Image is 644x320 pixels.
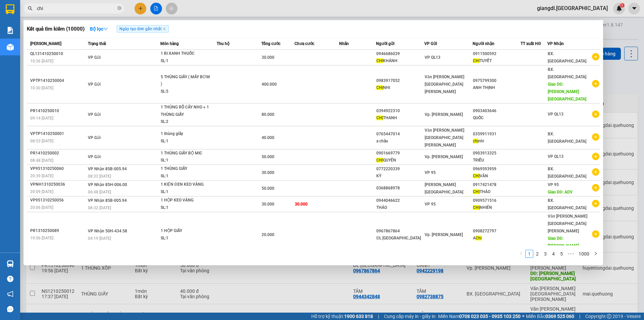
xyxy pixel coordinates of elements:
[425,154,463,159] span: Vp. [PERSON_NAME]
[592,80,599,87] span: plus-circle
[7,306,13,312] span: message
[376,107,424,115] div: 0394922310
[473,115,521,122] div: QUỐC
[592,184,599,191] span: plus-circle
[37,5,116,12] input: Tìm tên, số ĐT hoặc mã đơn
[592,250,600,258] button: right
[161,118,211,126] div: SL: 2
[88,190,111,194] span: 06:48 [DATE]
[425,112,463,117] span: Vp. [PERSON_NAME]
[161,88,211,95] div: SL: 5
[376,58,383,63] span: CHI
[30,86,53,90] span: 10:30 [DATE]
[262,170,274,175] span: 30.000
[548,198,586,210] span: BX. [GEOGRAPHIC_DATA]
[30,236,53,240] span: 19:56 [DATE]
[548,112,563,117] span: VP QL13
[88,236,111,241] span: 04:19 [DATE]
[476,236,482,240] span: Chi
[473,188,521,195] div: THẢO
[30,50,86,57] div: QL131410250010
[548,214,587,233] span: Văn [PERSON_NAME][GEOGRAPHIC_DATA][PERSON_NAME]
[548,154,563,159] span: VP QL13
[262,135,274,140] span: 40.000
[217,41,229,46] span: Thu hộ
[548,167,586,179] span: BX. [GEOGRAPHIC_DATA]
[542,250,549,258] a: 3
[161,130,211,138] div: 1 thùng giấy
[376,228,424,235] div: 0967867864
[577,250,591,258] a: 1000
[473,157,521,164] div: TRIỀU
[161,165,211,173] div: 1 THÙNG GIẤY
[30,116,53,121] span: 09:14 [DATE]
[473,189,480,194] span: CHỊ
[161,188,211,196] div: SL: 1
[425,75,464,94] span: Văn [PERSON_NAME][GEOGRAPHIC_DATA][PERSON_NAME]
[7,276,13,282] span: question-circle
[30,139,53,143] span: 08:53 [DATE]
[117,5,121,12] span: close-circle
[376,77,424,84] div: 0983917052
[592,153,599,160] span: plus-circle
[376,131,424,138] div: 0765447014
[262,232,274,237] span: 20.000
[473,84,521,91] div: ANH THỊNH
[161,50,211,57] div: 1 BI XANH THUỐC
[376,57,424,64] div: KHÁNH
[548,190,573,194] span: Giao DĐ: ADV
[7,260,14,267] img: warehouse-icon
[592,110,599,118] span: plus-circle
[30,77,86,84] div: VPTP1410250004
[473,204,521,211] div: NHIÊN
[30,59,53,63] span: 10:36 [DATE]
[88,198,127,203] span: VP Nhận 85B-005.94
[376,50,424,57] div: 0946686039
[473,77,521,84] div: 0975799300
[473,150,521,157] div: 0903913325
[592,133,599,141] span: plus-circle
[473,173,521,180] div: VÂN
[161,181,211,188] div: 1 KIỆN ĐEN KEO VÀNG
[592,250,600,258] li: Next Page
[594,252,598,256] span: right
[30,41,61,46] span: [PERSON_NAME]
[339,41,349,46] span: Nhãn
[376,115,424,122] div: THANH
[550,250,557,258] a: 4
[473,228,521,235] div: 0908272797
[473,138,521,145] div: nhi
[425,55,440,60] span: VP QL13
[521,41,541,46] span: TT xuất HĐ
[376,158,383,163] span: CHI
[473,50,521,57] div: 0911500592
[376,204,424,211] div: THẢO
[376,157,424,164] div: QUYÊN
[473,41,494,46] span: Người nhận
[262,202,274,207] span: 30.000
[30,130,86,137] div: VPTP1410250001
[473,166,521,173] div: 0969593959
[161,197,211,204] div: 1 HỘP KEO VÀNG
[566,250,576,258] span: •••
[473,181,521,188] div: 0917421478
[519,252,523,256] span: left
[7,291,13,297] span: notification
[88,182,127,187] span: VP Nhận 85H-006.00
[376,84,424,91] div: NHI
[30,165,86,172] div: VP951310250060
[161,173,211,180] div: SL: 1
[376,138,424,145] div: a châu
[473,205,480,210] span: CHỊ
[547,41,564,46] span: VP Nhận
[88,167,127,171] span: VP Nhận 85B-005.94
[161,157,211,164] div: SL: 1
[473,58,480,63] span: CHI
[88,82,101,87] span: VP Gửi
[376,166,424,173] div: 0772220339
[376,116,383,120] span: CHỊ
[473,131,521,138] div: 0359911931
[161,150,211,157] div: 1 THÙNG GIẤY BỘ MIC
[161,57,211,65] div: SL: 1
[90,26,108,32] strong: Bộ lọc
